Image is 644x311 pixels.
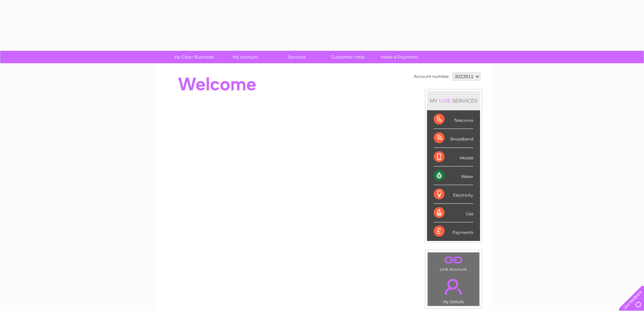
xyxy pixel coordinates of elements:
div: Telecoms [434,110,473,129]
div: Gas [434,204,473,222]
div: Mobile [434,148,473,166]
td: Account number [412,71,451,82]
div: LIVE [438,97,452,104]
div: Broadband [434,129,473,148]
a: Services [269,51,325,63]
a: My Account [217,51,273,63]
div: Payments [434,222,473,241]
a: Make A Payment [372,51,427,63]
div: Electricity [434,185,473,204]
div: MY SERVICES [427,91,480,110]
a: My Clear Business [166,51,222,63]
a: . [429,254,478,266]
a: Customer Help [320,51,376,63]
td: Link Account [427,252,480,273]
td: My Details [427,273,480,306]
div: Water [434,166,473,185]
a: . [429,275,478,298]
